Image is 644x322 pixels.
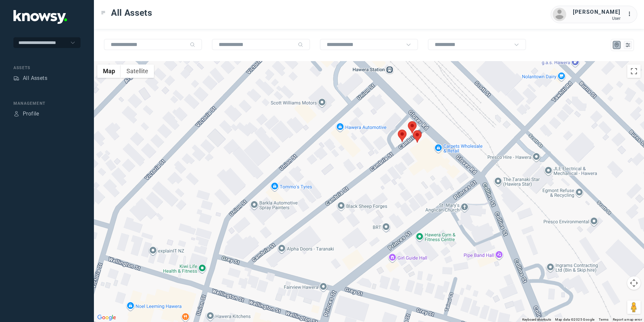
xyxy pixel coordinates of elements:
[111,7,152,19] span: All Assets
[13,65,80,71] div: Assets
[627,301,641,314] button: Drag Pegman onto the map to open Street View
[628,11,634,16] tspan: ...
[627,10,635,19] div: :
[613,318,642,321] a: Report a map error
[627,64,641,78] button: Toggle fullscreen view
[573,8,621,16] div: [PERSON_NAME]
[13,74,47,82] a: AssetsAll Assets
[13,100,80,106] div: Management
[522,317,551,322] button: Keyboard shortcuts
[96,313,118,322] a: Open this area in Google Maps (opens a new window)
[625,42,631,48] div: List
[553,8,566,21] img: avatar.png
[23,110,39,118] div: Profile
[13,110,39,118] a: ProfileProfile
[23,74,47,82] div: All Assets
[101,10,106,15] div: Toggle Menu
[627,276,641,290] button: Map camera controls
[599,318,609,321] a: Terms (opens in new tab)
[298,42,303,47] div: Search
[13,75,19,81] div: Assets
[96,313,118,322] img: Google
[573,16,621,21] div: User
[97,64,121,78] button: Show street map
[13,111,19,117] div: Profile
[13,10,67,24] img: Application Logo
[627,10,635,18] div: :
[190,42,195,47] div: Search
[121,64,154,78] button: Show satellite imagery
[614,42,620,48] div: Map
[555,318,594,321] span: Map data ©2025 Google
